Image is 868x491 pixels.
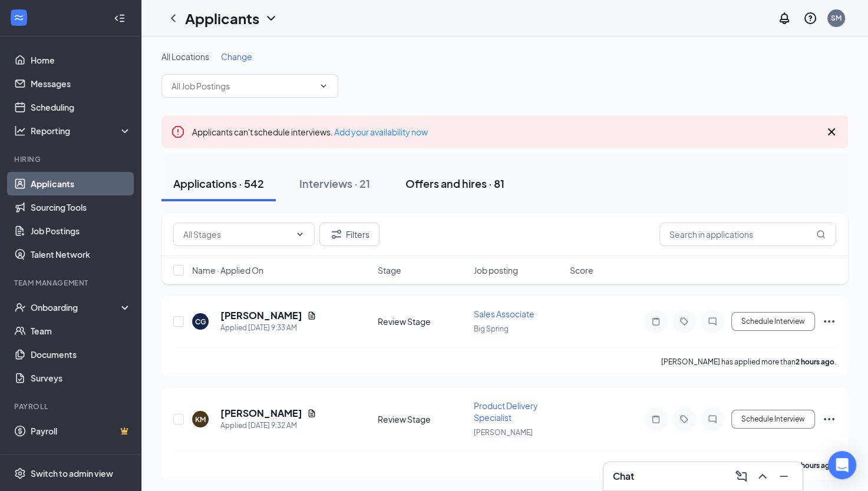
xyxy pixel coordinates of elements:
a: Home [31,48,131,72]
div: Offers and hires · 81 [405,176,504,191]
svg: Note [649,414,663,424]
svg: Tag [677,317,691,326]
div: Review Stage [378,413,467,425]
a: Job Postings [31,219,131,243]
svg: ChevronDown [264,11,278,25]
svg: Tag [677,414,691,424]
div: Hiring [14,154,129,164]
svg: Filter [329,227,344,241]
a: Sourcing Tools [31,195,131,219]
span: Big Spring [474,324,509,333]
svg: Collapse [114,12,126,24]
h3: Chat [613,470,634,483]
svg: Analysis [14,125,26,137]
a: Team [31,319,131,343]
a: Surveys [31,366,131,390]
span: Stage [378,264,401,276]
svg: Notifications [777,11,791,25]
div: CG [195,317,206,327]
svg: UserCheck [14,301,26,313]
svg: Document [307,311,316,320]
div: Applied [DATE] 9:33 AM [220,322,316,334]
span: Sales Associate [474,308,534,319]
button: ComposeMessage [732,467,751,486]
svg: ChevronUp [755,469,770,483]
span: [PERSON_NAME] [474,428,533,437]
div: Open Intercom Messenger [828,451,856,479]
div: Applied [DATE] 9:32 AM [220,420,316,432]
button: Minimize [774,467,793,486]
svg: ChatInactive [705,317,720,326]
span: Product Delivery Specialist [474,400,538,423]
div: Team Management [14,278,129,288]
svg: Error [171,125,185,139]
span: Applicants can't schedule interviews. [192,127,428,137]
a: Scheduling [31,95,131,119]
div: Onboarding [31,301,121,313]
a: Add your availability now [334,127,428,137]
div: Interviews · 21 [299,176,370,191]
input: All Stages [183,228,291,241]
div: Review Stage [378,316,467,327]
button: Schedule Interview [731,410,815,429]
button: Filter Filters [319,223,379,246]
button: ChevronUp [753,467,772,486]
svg: Cross [824,125,839,139]
a: Documents [31,343,131,366]
span: Change [221,51,252,62]
svg: Ellipses [822,314,836,329]
h5: [PERSON_NAME] [220,309,302,322]
a: Applicants [31,172,131,195]
span: Job posting [474,264,518,276]
div: SM [831,13,841,23]
svg: ComposeMessage [734,469,748,483]
svg: Document [307,409,316,418]
svg: ChatInactive [705,414,720,424]
div: Reporting [31,125,132,137]
svg: ChevronDown [295,230,305,239]
span: Score [570,264,593,276]
div: Applications · 542 [173,176,264,191]
svg: QuestionInfo [803,11,817,25]
h5: [PERSON_NAME] [220,407,302,420]
div: Switch to admin view [31,467,113,479]
input: Search in applications [659,223,836,246]
h1: Applicants [185,8,259,28]
svg: MagnifyingGlass [816,230,826,239]
div: Payroll [14,402,129,412]
span: Name · Applied On [192,264,263,276]
svg: ChevronDown [319,81,328,91]
b: 2 hours ago [796,357,834,366]
span: All Locations [161,51,209,62]
a: Talent Network [31,243,131,266]
svg: ChevronLeft [166,11,180,25]
a: PayrollCrown [31,419,131,443]
b: 2 hours ago [796,461,834,470]
svg: WorkstreamLogo [13,12,25,24]
p: [PERSON_NAME] has applied more than . [661,460,836,470]
svg: Settings [14,467,26,479]
button: Schedule Interview [731,312,815,331]
input: All Job Postings [171,79,314,92]
svg: Minimize [777,469,791,483]
a: Messages [31,72,131,95]
p: [PERSON_NAME] has applied more than . [661,357,836,367]
div: KM [195,414,206,424]
svg: Note [649,317,663,326]
svg: Ellipses [822,412,836,426]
